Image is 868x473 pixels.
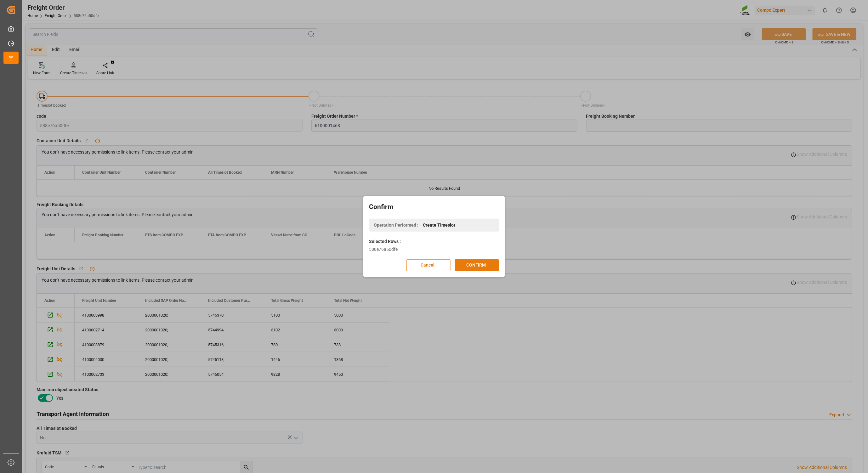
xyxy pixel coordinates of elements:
span: Operation Performed : [374,222,419,228]
label: Selected Rows : [369,238,401,245]
button: CONFIRM [455,259,499,271]
span: Create Timeslot [423,222,456,228]
button: Cancel [406,259,451,271]
div: 588e76a50dfe [369,246,499,253]
h2: Confirm [369,202,499,212]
